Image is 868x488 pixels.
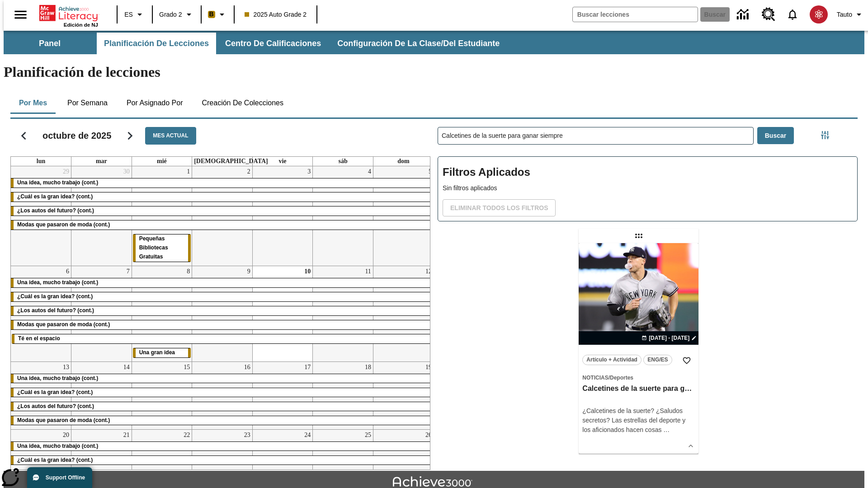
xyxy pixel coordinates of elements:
td: 14 de octubre de 2025 [71,361,132,429]
a: domingo [396,157,411,166]
span: Panel [39,38,61,49]
div: Una gran idea [133,348,191,357]
div: ¿Los autos del futuro? (cont.) [11,206,434,216]
h1: Planificación de lecciones [4,64,864,80]
td: 9 de octubre de 2025 [192,266,253,361]
div: Modas que pasaron de moda (cont.) [11,320,434,329]
div: Buscar [430,115,858,470]
span: Modas que pasaron de moda (cont.) [17,417,110,423]
div: Modas que pasaron de moda (cont.) [11,416,434,425]
input: Buscar lecciones [438,127,753,144]
span: Una idea, mucho trabajo (cont.) [17,375,98,381]
span: … [663,426,670,433]
td: 17 de octubre de 2025 [252,361,313,429]
a: miércoles [155,157,169,166]
td: 15 de octubre de 2025 [132,361,192,429]
a: 7 de octubre de 2025 [125,266,132,277]
span: Grado 2 [159,10,182,19]
span: Té en el espacio [18,335,60,342]
td: 3 de octubre de 2025 [252,166,313,266]
span: 2025 Auto Grade 2 [245,10,307,19]
button: Buscar [757,127,794,145]
h3: Calcetines de la suerte para ganar siempre [582,384,695,394]
span: / [609,375,610,381]
td: 19 de octubre de 2025 [373,361,434,429]
a: 15 de octubre de 2025 [182,362,192,373]
td: 30 de septiembre de 2025 [71,166,132,266]
span: Una idea, mucho trabajo (cont.) [17,443,98,449]
a: 25 de octubre de 2025 [363,430,373,441]
a: Notificaciones [781,3,804,26]
a: 20 de octubre de 2025 [61,430,71,441]
button: Perfil/Configuración [833,6,868,23]
td: 2 de octubre de 2025 [192,166,253,266]
span: ¿Cuál es la gran idea? (cont.) [17,293,93,300]
button: Artículo + Actividad [582,355,642,365]
h2: octubre de 2025 [42,130,111,141]
div: Modas que pasaron de moda (cont.) [11,221,434,230]
a: 3 de octubre de 2025 [306,166,312,177]
span: Tema: Noticias/Deportes [582,373,695,382]
span: ¿Los autos del futuro? (cont.) [17,403,94,409]
td: 16 de octubre de 2025 [192,361,253,429]
span: Pequeñas Bibliotecas Gratuitas [139,235,168,260]
button: Mes actual [145,127,196,145]
a: 24 de octubre de 2025 [302,430,312,441]
button: Por asignado por [119,92,190,114]
span: ENG/ES [647,355,668,365]
a: 22 de octubre de 2025 [182,430,192,441]
td: 29 de septiembre de 2025 [11,166,71,266]
span: ¿Los autos del futuro? (cont.) [17,207,94,214]
span: Support Offline [46,474,85,481]
div: ¿Calcetines de la suerte? ¿Saludos secretos? Las estrellas del deporte y los aficionados hacen cosas [582,406,695,435]
button: Lenguaje: ES, Selecciona un idioma [120,6,149,23]
span: Edición de NJ [64,22,98,28]
a: 17 de octubre de 2025 [302,362,312,373]
button: Support Offline [27,467,92,488]
button: 10 oct - 10 oct Elegir fechas [640,334,698,342]
button: Menú lateral de filtros [816,126,834,144]
a: Portada [39,4,98,22]
span: Noticias [582,375,608,381]
td: 10 de octubre de 2025 [252,266,313,361]
span: Tauto [837,10,852,19]
button: Por semana [60,92,115,114]
button: Escoja un nuevo avatar [804,3,833,26]
button: Centro de calificaciones [218,33,328,54]
td: 4 de octubre de 2025 [313,166,373,266]
button: Por mes [10,92,56,114]
a: 23 de octubre de 2025 [242,430,252,441]
div: Portada [39,3,98,28]
a: 1 de octubre de 2025 [185,166,192,177]
a: 26 de octubre de 2025 [424,430,434,441]
div: Filtros Aplicados [438,156,858,221]
a: 4 de octubre de 2025 [366,166,373,177]
div: lesson details [579,243,698,454]
span: Una idea, mucho trabajo (cont.) [17,179,98,186]
td: 1 de octubre de 2025 [132,166,192,266]
a: 8 de octubre de 2025 [185,266,192,277]
button: Seguir [118,124,142,147]
span: [DATE] - [DATE] [649,334,689,342]
a: 29 de septiembre de 2025 [61,166,71,177]
span: Una gran idea [139,349,175,356]
td: 5 de octubre de 2025 [373,166,434,266]
div: ¿Cuál es la gran idea? (cont.) [11,192,434,202]
td: 18 de octubre de 2025 [313,361,373,429]
span: Artículo + Actividad [586,355,637,365]
a: 13 de octubre de 2025 [61,362,71,373]
span: ¿Cuál es la gran idea? (cont.) [17,457,93,463]
div: ¿Cuál es la gran idea? (cont.) [11,456,434,465]
p: Sin filtros aplicados [443,183,853,193]
span: B [209,9,214,20]
a: 6 de octubre de 2025 [64,266,71,277]
td: 8 de octubre de 2025 [132,266,192,361]
button: Panel [5,33,95,54]
div: ¿Los autos del futuro? (cont.) [11,402,434,411]
span: Centro de calificaciones [225,38,321,49]
div: Subbarra de navegación [4,33,508,54]
div: Una idea, mucho trabajo (cont.) [11,442,434,451]
span: Configuración de la clase/del estudiante [337,38,500,49]
div: Lección arrastrable: Calcetines de la suerte para ganar siempre [632,229,646,243]
span: Planificación de lecciones [104,38,209,49]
